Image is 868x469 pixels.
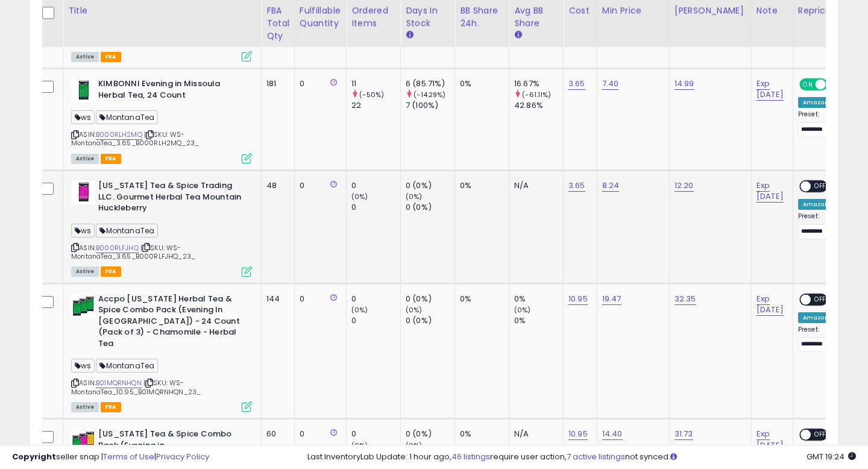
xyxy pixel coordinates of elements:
[568,4,592,17] div: Cost
[351,180,400,191] div: 0
[351,100,400,111] div: 22
[71,224,95,238] span: ws
[71,402,99,412] span: All listings currently available for purchase on Amazon
[756,180,784,203] a: Exp [DATE]
[266,294,285,304] div: 144
[101,266,121,277] span: FBA
[514,315,563,326] div: 0%
[71,52,99,62] span: All listings currently available for purchase on Amazon
[675,4,746,17] div: [PERSON_NAME]
[522,90,551,99] small: (-61.11%)
[406,305,423,315] small: (0%)
[798,110,845,137] div: Preset:
[602,4,664,17] div: Min Price
[451,451,490,462] a: 46 listings
[460,429,500,439] div: 0%
[98,294,245,353] b: Accpo [US_STATE] Herbal Tea & Spice Combo Pack (Evening In [GEOGRAPHIC_DATA]) - 24 Count (Pack of...
[602,78,619,90] a: 7.40
[406,429,454,439] div: 0 (0%)
[756,293,784,316] a: Exp [DATE]
[71,294,252,411] div: ASIN:
[798,4,849,17] div: Repricing
[351,294,400,304] div: 0
[96,110,158,124] span: MontanaTea
[71,294,95,318] img: 51BsKdti3kL._SL40_.jpg
[798,212,845,239] div: Preset:
[71,130,199,148] span: | SKU: WS-MontanaTea_3.65_B000RLH2MQ_23_
[568,78,585,90] a: 3.65
[71,429,95,453] img: 516hrnNA7JL._SL40_.jpg
[101,154,121,164] span: FBA
[406,294,454,304] div: 0 (0%)
[351,315,400,326] div: 0
[602,180,620,192] a: 8.24
[807,451,856,462] span: 2025-10-6 19:24 GMT
[71,359,95,373] span: ws
[12,452,209,463] div: seller snap | |
[71,266,99,277] span: All listings currently available for purchase on Amazon
[568,180,585,192] a: 3.65
[675,293,696,305] a: 32.35
[826,80,845,90] span: OFF
[103,451,154,462] a: Terms of Use
[266,4,289,42] div: FBA Total Qty
[96,243,139,253] a: B000RLFJHQ
[71,378,201,396] span: | SKU: WS-MontanaTea_10.95_B01MQRNHQN_23_
[351,429,400,439] div: 0
[460,180,500,191] div: 0%
[406,202,454,213] div: 0 (0%)
[300,4,341,30] div: Fulfillable Quantity
[406,30,413,40] small: Days In Stock.
[567,451,625,462] a: 7 active listings
[406,4,450,30] div: Days In Stock
[514,78,563,89] div: 16.67%
[602,293,621,305] a: 19.47
[156,451,209,462] a: Privacy Policy
[514,429,554,439] div: N/A
[811,294,830,304] span: OFF
[406,100,454,111] div: 7 (100%)
[514,305,531,315] small: (0%)
[351,192,368,201] small: (0%)
[98,180,245,217] b: [US_STATE] Tea & Spice Trading LLC. Gourmet Herbal Tea Mountain Huckleberry
[798,199,845,210] div: Amazon AI *
[460,78,500,89] div: 0%
[351,305,368,315] small: (0%)
[96,359,158,373] span: MontanaTea
[406,192,423,201] small: (0%)
[406,180,454,191] div: 0 (0%)
[798,312,845,323] div: Amazon AI *
[71,78,95,102] img: 416fGRje-GL._SL40_.jpg
[514,180,554,191] div: N/A
[71,180,95,204] img: 51tKXMkkITL._SL40_.jpg
[351,202,400,213] div: 0
[300,429,337,439] div: 0
[351,78,400,89] div: 11
[266,429,285,439] div: 60
[756,4,788,17] div: Note
[307,452,856,463] div: Last InventoryLab Update: 1 hour ago, require user action, not synced.
[101,52,121,62] span: FBA
[460,4,504,30] div: BB Share 24h.
[71,154,99,164] span: All listings currently available for purchase on Amazon
[101,402,121,412] span: FBA
[71,180,252,275] div: ASIN:
[675,428,693,440] a: 31.73
[800,80,816,90] span: ON
[300,294,337,304] div: 0
[71,243,195,261] span: | SKU: WS-MontanaTea_3.65_B000RLFJHQ_23_
[675,78,694,90] a: 14.99
[514,30,521,40] small: Avg BB Share.
[71,78,252,162] div: ASIN:
[460,294,500,304] div: 0%
[811,181,830,192] span: OFF
[514,4,558,30] div: Avg BB Share
[68,4,256,17] div: Title
[798,326,845,353] div: Preset:
[756,428,784,451] a: Exp [DATE]
[675,180,694,192] a: 12.20
[756,78,784,101] a: Exp [DATE]
[266,78,285,89] div: 181
[266,180,285,191] div: 48
[568,293,588,305] a: 10.95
